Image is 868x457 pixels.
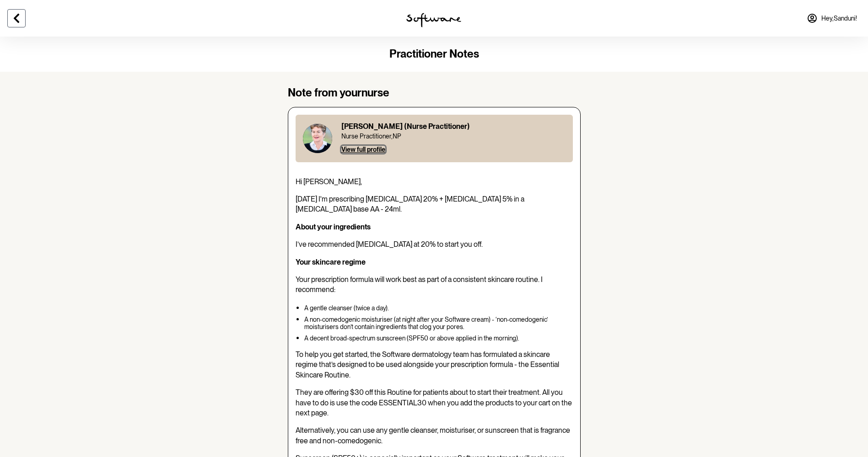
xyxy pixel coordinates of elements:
img: software logo [406,13,461,27]
button: View full profile [341,146,385,153]
p: Nurse Practitioner , NP [341,133,470,140]
span: Your prescription formula will work best as part of a consistent skincare routine. I recommend: [296,275,543,294]
p: A non-comedogenic moisturiser (at night after your Software cream) - ‘non-comedogenic’ moisturise... [304,316,573,331]
img: Ann Louise Butler [303,124,332,153]
span: Practitioner Notes [389,47,479,60]
span: [DATE] I'm prescribing [MEDICAL_DATA] 20% + [MEDICAL_DATA] 5% in a [MEDICAL_DATA] base AA - 24ml. [296,195,524,213]
span: I’ve recommended [MEDICAL_DATA] at 20% to start you off. [296,240,483,249]
a: Hey,Sanduni! [801,7,863,29]
span: Hey, Sanduni ! [821,15,857,22]
span: Hi [PERSON_NAME], [296,177,362,186]
p: A decent broad-spectrum sunscreen (SPF50 or above applied in the morning). [304,335,573,342]
strong: About your ingredients [296,223,371,231]
strong: Your skincare regime [296,258,366,266]
span: To help you get started, the Software dermatology team has formulated a skincare regime that’s de... [296,350,559,379]
span: Alternatively, you can use any gentle cleanser, moisturiser, or sunscreen that is fragrance free ... [296,426,570,445]
span: They are offering $30 off this Routine for patients about to start their treatment. All you have ... [296,388,572,417]
p: [PERSON_NAME] (Nurse Practitioner) [341,122,470,131]
p: A gentle cleanser (twice a day). [304,304,573,312]
h4: Note from your nurse [288,86,581,100]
